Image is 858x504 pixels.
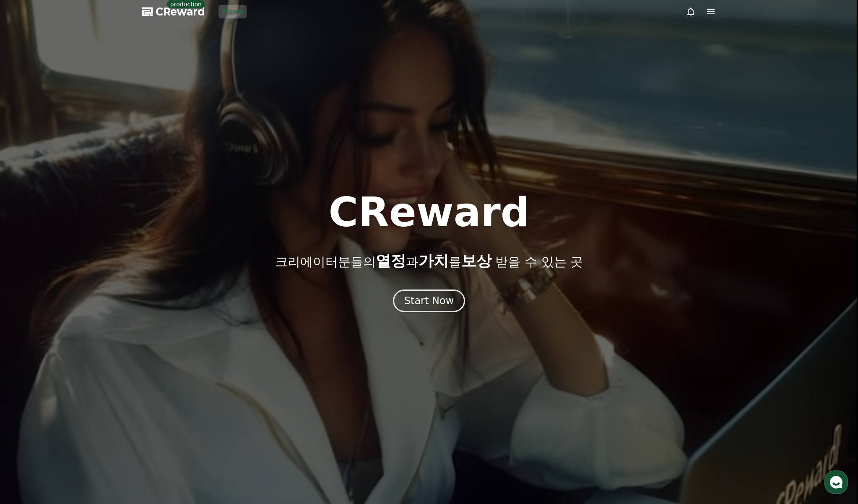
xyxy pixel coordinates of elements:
[142,5,205,18] a: CReward
[275,253,583,269] p: 크리에이터분들의 과 를 받을 수 있는 곳
[376,252,406,269] span: 열정
[404,294,454,308] div: Start Now
[26,278,31,285] span: 홈
[156,5,205,18] span: CReward
[3,266,55,287] a: 홈
[218,5,247,18] a: Admin
[419,252,449,269] span: 가치
[461,252,491,269] span: 보상
[77,279,87,285] span: 대화
[328,192,529,233] h1: CReward
[393,289,465,312] button: Start Now
[393,298,465,306] a: Start Now
[108,266,161,287] a: 설정
[130,278,140,285] span: 설정
[55,266,108,287] a: 대화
